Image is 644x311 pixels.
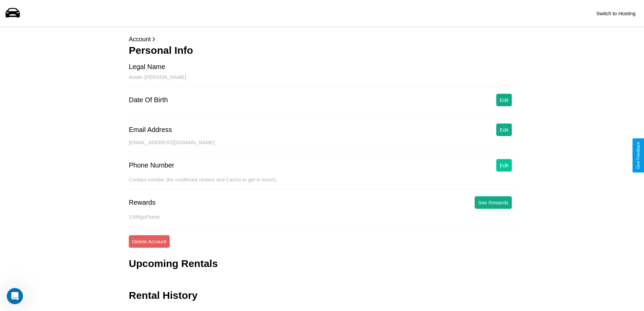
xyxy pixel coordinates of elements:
[129,139,515,152] div: [EMAIL_ADDRESS][DOMAIN_NAME]
[475,196,512,209] button: See Rewards
[593,7,639,20] button: Switch to Hosting
[129,74,515,87] div: Austin [PERSON_NAME]
[129,96,168,104] div: Date Of Birth
[129,258,218,269] h3: Upcoming Rentals
[129,63,165,71] div: Legal Name
[636,142,641,169] div: Give Feedback
[496,159,512,172] button: Edit
[129,235,170,248] button: Delete Account
[7,288,23,304] iframe: Intercom live chat
[129,161,174,169] div: Phone Number
[129,126,172,134] div: Email Address
[129,199,156,206] div: Rewards
[129,212,515,221] p: 1188 goPoints
[129,177,515,190] div: Contact number (for confirmed renters and CarGo to get in touch).
[129,290,197,301] h3: Rental History
[496,94,512,106] button: Edit
[129,45,515,56] h3: Personal Info
[129,34,515,45] p: Account
[496,124,512,136] button: Edit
